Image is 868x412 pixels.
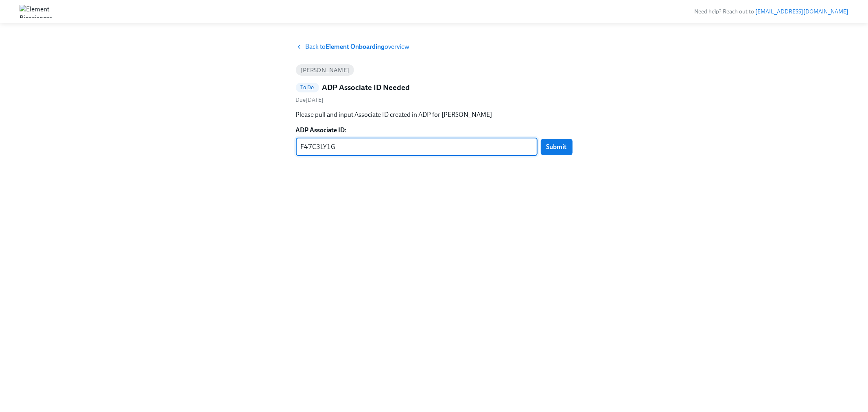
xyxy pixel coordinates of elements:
strong: Element Onboarding [326,43,385,50]
button: Submit [541,139,573,155]
span: Back to overview [306,42,410,51]
h5: ADP Associate ID Needed [322,82,410,93]
span: Need help? Reach out to [694,8,848,15]
span: To Do [296,84,319,90]
a: [EMAIL_ADDRESS][DOMAIN_NAME] [755,8,848,15]
span: Submit [547,143,567,151]
p: Please pull and input Associate ID created in ADP for [PERSON_NAME] [296,110,573,119]
span: [PERSON_NAME] [296,67,354,73]
label: ADP Associate ID: [296,126,573,135]
span: Tuesday, October 14th 2025, 9:00 am [296,96,324,103]
textarea: F47C3LY1G [301,142,533,152]
a: Back toElement Onboardingoverview [296,42,573,51]
img: Element Biosciences [20,5,52,18]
